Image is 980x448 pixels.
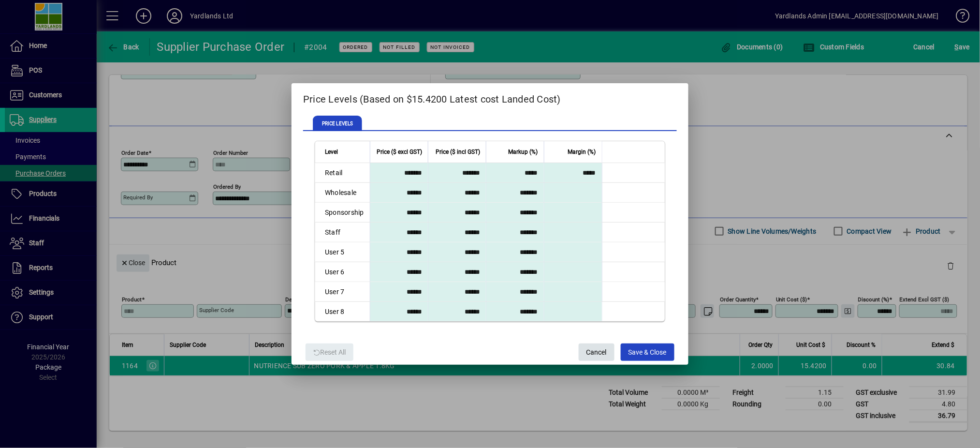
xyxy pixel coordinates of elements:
td: Staff [315,223,370,242]
span: Cancel [586,344,607,360]
td: User 8 [315,302,370,321]
td: Sponsorship [315,203,370,223]
td: User 5 [315,242,370,262]
span: Markup (%) [509,147,538,157]
span: Margin (%) [568,147,596,157]
span: Save & Close [629,344,667,360]
td: Wholesale [315,183,370,203]
span: Price ($ incl GST) [436,147,480,157]
span: Level [325,147,338,157]
button: Save & Close [621,343,674,361]
h2: Price Levels (Based on $15.4200 Latest cost Landed Cost) [292,83,688,111]
span: Price ($ excl GST) [377,147,422,157]
td: Retail [315,163,370,183]
button: Cancel [579,343,614,361]
td: User 6 [315,262,370,282]
td: User 7 [315,282,370,302]
span: PRICE LEVELS [313,116,362,131]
